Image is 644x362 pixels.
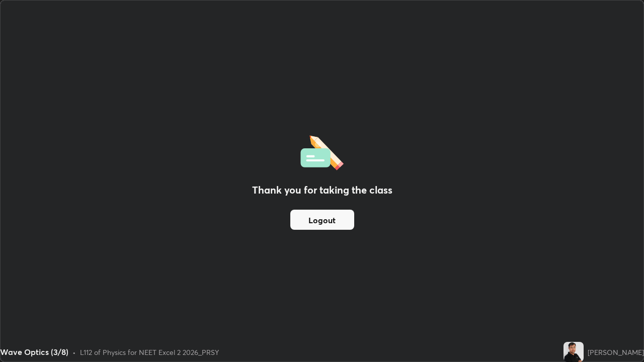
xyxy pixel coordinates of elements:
h2: Thank you for taking the class [252,183,392,198]
img: 74bd912534244e56ab1fb72b8d050923.jpg [563,342,584,362]
img: offlineFeedback.1438e8b3.svg [300,132,344,170]
div: • [72,347,76,357]
div: [PERSON_NAME] [588,347,644,357]
button: Logout [290,210,354,230]
div: L112 of Physics for NEET Excel 2 2026_PRSY [80,347,219,357]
